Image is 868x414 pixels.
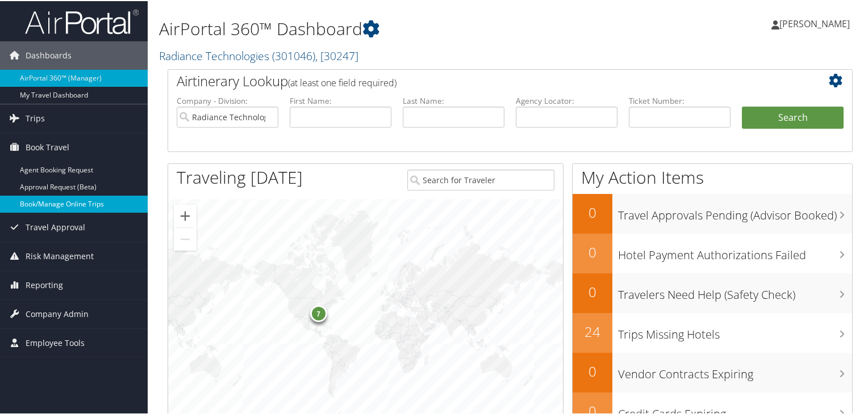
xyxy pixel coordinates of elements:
[573,281,612,301] h2: 0
[26,241,94,269] span: Risk Management
[25,7,139,34] img: airportal-logo.png
[403,94,504,105] label: Last Name:
[742,105,844,128] button: Search
[771,6,861,40] a: [PERSON_NAME]
[288,75,397,88] span: (at least one field required)
[177,94,278,105] label: Company - Division:
[174,227,197,250] button: Zoom out
[629,94,731,105] label: Ticket Number:
[272,47,315,62] span: ( 301046 )
[573,321,612,340] h2: 24
[618,240,852,262] h3: Hotel Payment Authorizations Failed
[26,212,85,240] span: Travel Approval
[310,304,327,321] div: 7
[159,47,358,62] a: Radiance Technologies
[618,360,852,381] h3: Vendor Contracts Expiring
[516,94,617,105] label: Agency Locator:
[573,352,852,391] a: 0Vendor Contracts Expiring
[177,164,303,188] h1: Traveling [DATE]
[26,328,85,356] span: Employee Tools
[573,361,612,380] h2: 0
[26,103,45,132] span: Trips
[618,320,852,341] h3: Trips Missing Hotels
[26,270,63,298] span: Reporting
[573,312,852,352] a: 24Trips Missing Hotels
[573,164,852,188] h1: My Action Items
[573,272,852,312] a: 0Travelers Need Help (Safety Check)
[290,94,391,105] label: First Name:
[159,16,627,40] h1: AirPortal 360™ Dashboard
[315,47,358,62] span: , [ 30247 ]
[618,280,852,302] h3: Travelers Need Help (Safety Check)
[26,40,72,69] span: Dashboards
[618,201,852,222] h3: Travel Approvals Pending (Advisor Booked)
[177,70,787,90] h2: Airtinerary Lookup
[26,132,69,160] span: Book Travel
[174,204,197,226] button: Zoom in
[779,16,850,29] span: [PERSON_NAME]
[573,233,852,272] a: 0Hotel Payment Authorizations Failed
[26,299,89,327] span: Company Admin
[573,242,612,261] h2: 0
[573,193,852,233] a: 0Travel Approvals Pending (Advisor Booked)
[407,168,555,189] input: Search for Traveler
[573,202,612,221] h2: 0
